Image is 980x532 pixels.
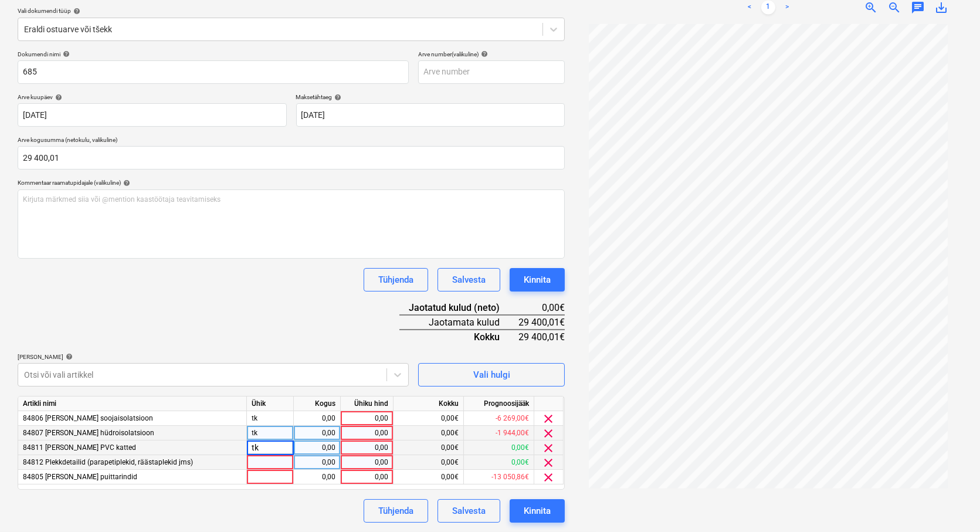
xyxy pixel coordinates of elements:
div: Arve number (valikuline) [418,50,565,58]
span: 84806 Katuse soojaisolatsioon [23,414,153,422]
div: [PERSON_NAME] [18,353,409,361]
div: Salvesta [452,503,486,519]
a: Next page [780,1,794,15]
span: 84805 Katuse puittarindid [23,473,137,481]
span: help [53,94,62,101]
input: Arve kogusumma (netokulu, valikuline) [18,146,565,170]
div: 0,00€ [464,440,534,455]
div: Kokku [394,397,464,411]
span: help [63,353,73,360]
div: Dokumendi nimi [18,50,409,58]
div: 0,00 [345,470,388,484]
div: 0,00 [345,411,388,426]
input: Arve number [418,60,565,84]
button: Tühjenda [364,268,428,292]
div: 0,00 [299,426,335,440]
iframe: Chat Widget [921,476,980,532]
div: Tühjenda [378,503,413,519]
div: Artikli nimi [18,397,247,411]
p: Arve kogusumma (netokulu, valikuline) [18,136,565,146]
div: Tühjenda [378,272,413,287]
div: 0,00€ [518,301,565,315]
span: clear [542,412,556,426]
div: Jaotatud kulud (neto) [399,301,518,315]
button: Salvesta [438,268,500,292]
div: Arve kuupäev [18,93,287,101]
div: -1 944,00€ [464,426,534,440]
div: Ühik [247,397,294,411]
span: help [60,50,70,57]
input: Arve kuupäeva pole määratud. [18,103,287,127]
div: 0,00 [345,455,388,470]
span: help [333,94,342,101]
button: Tühjenda [364,499,428,523]
div: Kinnita [524,503,551,519]
a: Page 1 is your current page [761,1,775,15]
div: tk [247,411,294,426]
span: help [121,179,130,187]
div: 0,00 [345,440,388,455]
div: tk [247,426,294,440]
div: 0,00 [299,411,335,426]
div: -6 269,00€ [464,411,534,426]
span: zoom_out [887,1,901,15]
span: clear [542,441,556,455]
span: clear [542,456,556,470]
span: 84812 Plekkdetailid (parapetiplekid, räästaplekid jms) [23,458,193,466]
div: 0,00 [299,440,335,455]
div: 0,00€ [464,455,534,470]
span: clear [542,470,556,484]
button: Kinnita [510,499,565,523]
div: Kogus [294,397,341,411]
button: Kinnita [510,268,565,292]
div: 0,00€ [394,470,464,484]
div: 0,00 [299,470,335,484]
div: Maksetähtaeg [296,93,565,101]
span: chat [911,1,925,15]
span: save_alt [934,1,948,15]
div: -13 050,86€ [464,470,534,484]
button: Salvesta [438,499,500,523]
div: Jaotamata kulud [399,315,518,330]
div: Kommentaar raamatupidajale (valikuline) [18,179,565,187]
span: help [479,50,488,57]
div: 29 400,01€ [518,315,565,330]
div: Ühiku hind [341,397,394,411]
div: 0,00€ [394,411,464,426]
input: Tähtaega pole määratud [296,103,565,127]
button: Vali hulgi [418,363,565,387]
div: Kinnita [524,272,551,287]
div: 0,00€ [394,426,464,440]
div: 0,00€ [394,440,464,455]
div: Kokku [399,330,518,344]
span: clear [542,426,556,440]
span: help [71,8,80,15]
div: Vali dokumendi tüüp [18,7,565,15]
a: Previous page [742,1,757,15]
div: Salvesta [452,272,486,287]
div: 0,00€ [394,455,464,470]
div: 29 400,01€ [518,330,565,344]
div: Vali hulgi [473,367,510,382]
span: zoom_in [864,1,878,15]
span: 84811 Katuse PVC katted [23,443,136,452]
span: 84807 Katuse hüdroisolatsioon [23,429,154,437]
input: Dokumendi nimi [18,60,409,84]
div: 0,00 [345,426,388,440]
div: Prognoosijääk [464,397,534,411]
div: 0,00 [299,455,335,470]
